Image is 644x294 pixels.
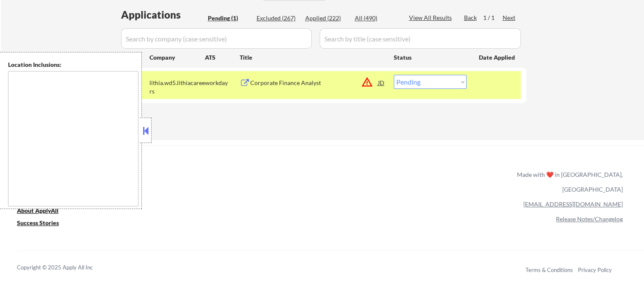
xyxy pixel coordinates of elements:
[409,14,454,22] div: View All Results
[149,53,205,62] div: Company
[205,79,240,87] div: workday
[578,267,612,273] a: Privacy Policy
[556,215,623,223] a: Release Notes/Changelog
[523,201,623,208] a: [EMAIL_ADDRESS][DOMAIN_NAME]
[121,28,312,49] input: Search by company (case sensitive)
[503,14,516,22] div: Next
[208,14,250,22] div: Pending (1)
[305,14,348,22] div: Applied (222)
[17,219,70,229] a: Success Stories
[514,167,623,197] div: Made with ❤️ in [GEOGRAPHIC_DATA], [GEOGRAPHIC_DATA]
[464,14,478,22] div: Back
[17,207,58,214] u: About ApplyAll
[525,267,573,273] a: Terms & Conditions
[355,14,397,22] div: All (490)
[8,60,138,69] div: Location Inclusions:
[149,79,205,95] div: lithia.wd5.lithiacareers
[17,179,340,188] a: Refer & earn free applications 👯‍♀️
[240,53,386,62] div: Title
[121,10,205,20] div: Applications
[377,75,386,90] div: JD
[479,53,516,62] div: Date Applied
[17,206,70,217] a: About ApplyAll
[17,219,59,226] u: Success Stories
[320,28,521,49] input: Search by title (case sensitive)
[17,264,114,272] div: Copyright © 2025 Apply All Inc
[257,14,299,22] div: Excluded (267)
[250,79,378,87] div: Corporate Finance Analyst
[361,76,373,88] button: warning_amber
[394,49,467,65] div: Status
[483,14,503,22] div: 1 / 1
[205,53,240,62] div: ATS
